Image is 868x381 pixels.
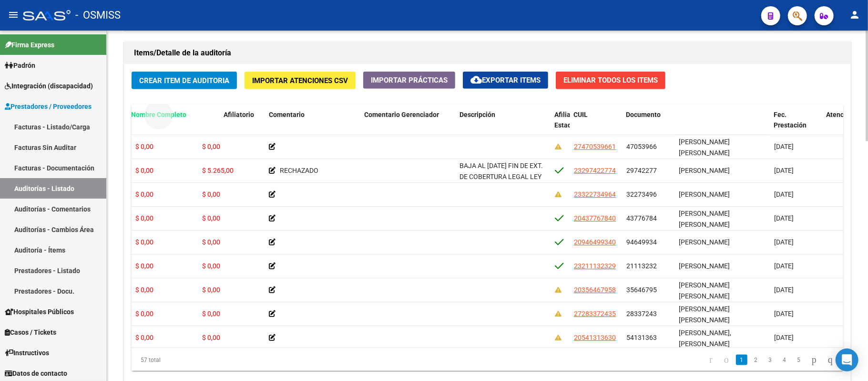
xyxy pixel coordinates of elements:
[470,74,482,85] mat-icon: cloud_download
[127,105,223,147] datatable-header-cell: Nombre Completo
[202,214,220,222] span: $ 0,00
[570,105,623,147] datatable-header-cell: CUIL
[5,40,54,50] span: Firma Express
[736,355,747,365] a: 1
[460,111,495,118] span: Descripción
[679,210,730,228] span: [PERSON_NAME] [PERSON_NAME]
[765,355,776,365] a: 3
[626,286,657,294] span: 35646795
[460,162,543,224] span: BAJA AL [DATE] FIN DE EXT. DE COBERTURA LEGAL LEY 23660 ART. 10 LUEGO REINGRESA EN 06/2025 POSTER...
[139,76,229,85] span: Crear Item de Auditoria
[626,334,657,341] span: 54131363
[626,111,661,118] span: Documento
[135,167,153,174] span: $ 0,00
[774,310,794,317] span: [DATE]
[626,214,657,222] span: 43776784
[556,72,665,89] button: Eliminar Todos los Items
[75,5,121,26] span: - OSMISS
[679,167,730,174] span: [PERSON_NAME]
[849,9,860,21] mat-icon: person
[763,352,777,368] li: page 3
[679,262,730,270] span: [PERSON_NAME]
[774,111,807,129] span: Fec. Prestación
[470,76,541,85] span: Exportar Items
[252,76,348,85] span: Importar Atenciones CSV
[135,286,153,294] span: $ 0,00
[574,238,616,246] span: 20946499340
[551,105,570,147] datatable-header-cell: Afiliado Estado
[135,262,153,270] span: $ 0,00
[135,143,153,150] span: $ 0,00
[626,310,657,317] span: 28337243
[202,334,220,341] span: $ 0,00
[198,105,265,147] datatable-header-cell: Débito Afiliatorio
[807,355,821,365] a: go to next page
[774,214,794,222] span: [DATE]
[679,190,730,198] span: [PERSON_NAME]
[132,348,272,372] div: 57 total
[720,355,733,365] a: go to previous page
[626,262,657,270] span: 21113232
[280,167,318,174] span: RECHAZADO
[626,190,657,198] span: 32273496
[574,310,616,317] span: 27283372435
[679,281,730,300] span: [PERSON_NAME] [PERSON_NAME]
[360,105,456,147] datatable-header-cell: Comentario Gerenciador
[574,143,616,150] span: 27470539661
[574,214,616,222] span: 20437767840
[132,72,237,89] button: Crear Item de Auditoria
[749,352,763,368] li: page 2
[626,167,657,174] span: 29742277
[574,262,616,270] span: 23211132329
[456,105,551,147] datatable-header-cell: Descripción
[555,111,579,129] span: Afiliado Estado
[363,72,455,89] button: Importar Prácticas
[793,355,805,365] a: 5
[774,262,794,270] span: [DATE]
[202,310,220,317] span: $ 0,00
[679,329,731,348] span: [PERSON_NAME], [PERSON_NAME]
[135,214,153,222] span: $ 0,00
[364,111,439,118] span: Comentario Gerenciador
[135,310,153,317] span: $ 0,00
[202,286,220,294] span: $ 0,00
[5,81,93,91] span: Integración (discapacidad)
[574,111,588,118] span: CUIL
[563,76,658,85] span: Eliminar Todos los Items
[626,238,657,246] span: 94649934
[5,348,49,358] span: Instructivos
[574,190,616,198] span: 23322734964
[371,76,448,85] span: Importar Prácticas
[774,190,794,198] span: [DATE]
[269,111,305,118] span: Comentario
[202,111,254,118] span: Débito Afiliatorio
[679,238,730,246] span: [PERSON_NAME]
[5,60,35,71] span: Padrón
[574,334,616,341] span: 20541313630
[135,334,153,341] span: $ 0,00
[245,72,356,89] button: Importar Atenciones CSV
[774,143,794,150] span: [DATE]
[679,138,730,157] span: [PERSON_NAME] [PERSON_NAME]
[265,105,360,147] datatable-header-cell: Comentario
[5,368,67,379] span: Datos de contacto
[774,334,794,341] span: [DATE]
[574,286,616,294] span: 20356467958
[705,355,717,365] a: go to first page
[836,349,858,371] div: Open Intercom Messenger
[623,105,675,147] datatable-header-cell: Documento
[777,352,792,368] li: page 4
[5,101,92,112] span: Prestadores / Proveedores
[202,167,234,174] span: $ 5.265,00
[202,143,220,150] span: $ 0,00
[735,352,749,368] li: page 1
[774,167,794,174] span: [DATE]
[626,143,657,150] span: 47053966
[202,238,220,246] span: $ 0,00
[134,45,841,61] h1: Items/Detalle de la auditoría
[202,262,220,270] span: $ 0,00
[8,9,19,21] mat-icon: menu
[774,238,794,246] span: [DATE]
[5,307,74,317] span: Hospitales Públicos
[135,238,153,246] span: $ 0,00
